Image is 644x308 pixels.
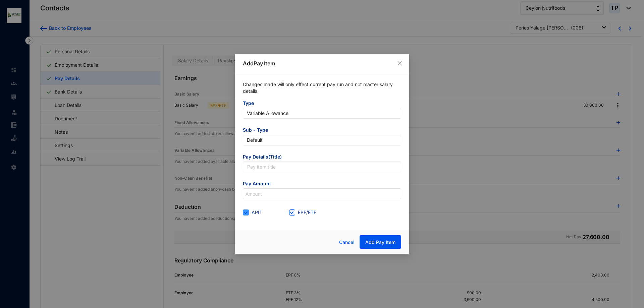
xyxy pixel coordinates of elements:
[247,135,397,145] span: Default
[243,59,401,67] p: Add Pay Item
[247,108,397,118] span: Variable Allowance
[243,180,401,188] span: Pay Amount
[334,236,360,249] button: Cancel
[243,127,401,135] span: Sub - Type
[243,153,401,162] span: Pay Details(Title)
[249,209,265,216] span: APIT
[243,81,401,100] p: Changes made will only effect current pay run and not master salary details.
[243,162,401,172] input: Pay item title
[397,61,402,66] span: close
[396,60,404,67] button: Close
[243,189,401,199] input: Amount
[339,239,355,246] span: Cancel
[243,100,401,108] span: Type
[365,239,395,246] span: Add Pay Item
[360,235,401,249] button: Add Pay Item
[295,209,319,216] span: EPF/ETF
